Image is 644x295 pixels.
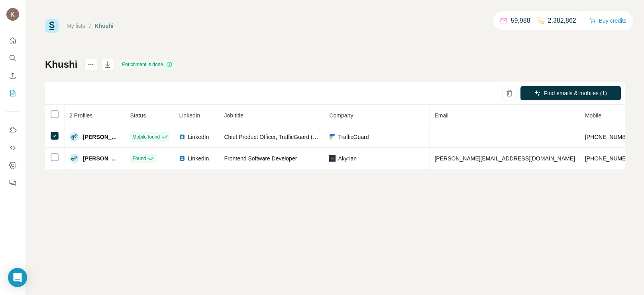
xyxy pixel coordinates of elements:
[45,19,59,33] img: Surfe Logo
[83,154,120,162] span: [PERSON_NAME]
[511,16,530,25] p: 59,988
[188,133,209,141] span: LinkedIn
[585,155,635,162] span: [PHONE_NUMBER]
[329,155,336,162] img: company-logo
[179,155,185,162] img: LinkedIn logo
[329,112,353,119] span: Company
[548,16,576,25] p: 2,382,862
[585,112,601,119] span: Mobile
[434,155,575,162] span: [PERSON_NAME][EMAIL_ADDRESS][DOMAIN_NAME]
[6,141,19,155] button: Use Surfe API
[179,112,200,119] span: LinkedIn
[329,134,336,140] img: company-logo
[544,89,607,97] span: Find emails & mobiles (1)
[6,33,19,48] button: Quick start
[224,155,297,162] span: Frontend Software Developer
[8,268,27,287] div: Open Intercom Messenger
[585,134,635,140] span: [PHONE_NUMBER]
[6,123,19,137] button: Use Surfe on LinkedIn
[67,23,85,29] a: My lists
[45,58,77,71] h1: Khushi
[6,86,19,100] button: My lists
[130,112,146,119] span: Status
[89,22,91,30] li: /
[132,133,160,141] span: Mobile found
[69,154,79,163] img: Avatar
[6,176,19,190] button: Feedback
[120,60,175,69] div: Enrichment is done
[338,133,369,141] span: TrafficGuard
[69,112,92,119] span: 2 Profiles
[6,51,19,65] button: Search
[434,112,448,119] span: Email
[6,8,19,21] img: Avatar
[520,86,621,100] button: Find emails & mobiles (1)
[84,58,97,71] button: actions
[589,15,626,26] button: Buy credits
[132,155,146,162] span: Found
[179,134,185,140] img: LinkedIn logo
[188,154,209,162] span: LinkedIn
[6,158,19,172] button: Dashboard
[338,154,357,162] span: Akyrian
[224,134,383,140] span: Chief Product Officer, TrafficGuard (Adveritas Limited) ASX: AV1
[95,22,114,30] div: Khushi
[6,68,19,83] button: Enrich CSV
[224,112,243,119] span: Job title
[69,132,79,142] img: Avatar
[83,133,120,141] span: [PERSON_NAME]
